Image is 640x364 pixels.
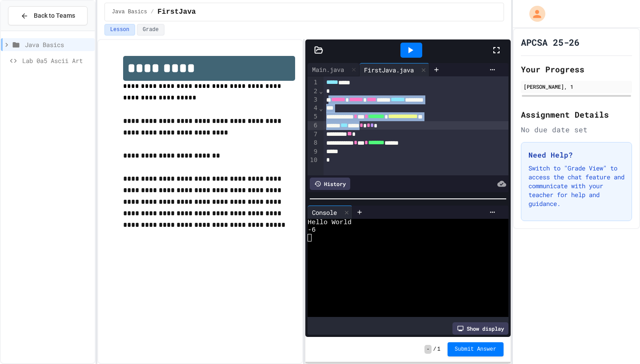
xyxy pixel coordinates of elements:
[433,346,436,353] span: /
[308,130,319,139] div: 7
[112,8,147,16] span: Java Basics
[308,65,348,74] div: Main.java
[308,112,319,121] div: 5
[308,95,319,104] div: 3
[520,4,548,24] div: My Account
[22,56,91,65] span: Lab 0a5 Ascii Art
[308,206,352,219] div: Console
[151,8,154,16] span: /
[521,63,632,75] h2: Your Progress
[308,219,352,226] span: Hello World
[308,156,319,164] div: 10
[308,147,319,156] div: 9
[137,24,164,36] button: Grade
[104,24,135,36] button: Lesson
[308,78,319,87] div: 1
[455,346,496,353] span: Submit Answer
[524,83,629,91] div: [PERSON_NAME], 1
[25,40,91,49] span: Java Basics
[308,226,316,234] span: -6
[528,164,624,208] p: Switch to "Grade View" to access the chat feature and communicate with your teacher for help and ...
[424,345,431,354] span: -
[308,63,360,76] div: Main.java
[308,138,319,147] div: 8
[308,208,341,217] div: Console
[8,6,88,25] button: Back to Teams
[319,87,323,95] span: Fold line
[310,178,350,190] div: History
[521,36,580,48] h1: APCSA 25-26
[157,7,196,17] span: FirstJava
[308,121,319,130] div: 6
[319,105,323,112] span: Fold line
[521,108,632,121] h2: Assignment Details
[448,342,504,356] button: Submit Answer
[528,150,624,160] h3: Need Help?
[360,63,429,76] div: FirstJava.java
[437,346,440,353] span: 1
[308,104,319,112] div: 4
[521,124,632,135] div: No due date set
[360,65,418,75] div: FirstJava.java
[308,87,319,95] div: 2
[452,322,508,335] div: Show display
[34,11,75,20] span: Back to Teams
